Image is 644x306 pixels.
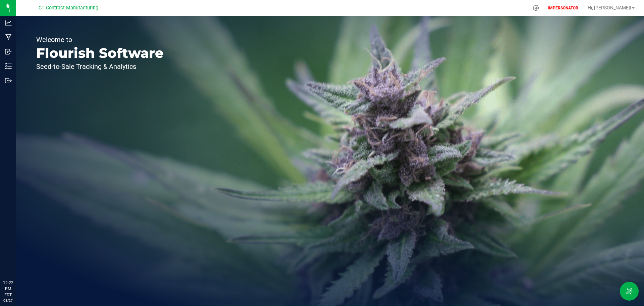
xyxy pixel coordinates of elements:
[36,36,164,43] p: Welcome to
[620,282,639,301] button: Toggle Menu
[36,63,164,70] p: Seed-to-Sale Tracking & Analytics
[5,48,12,55] inline-svg: Inbound
[36,46,164,60] p: Flourish Software
[5,63,12,70] inline-svg: Inventory
[5,34,12,41] inline-svg: Manufacturing
[3,298,13,303] p: 08/27
[532,5,540,11] div: Manage settings
[3,280,13,298] p: 12:22 PM EDT
[545,5,581,11] p: IMPERSONATOR
[39,5,98,11] span: CT Contract Manufacturing
[5,77,12,84] inline-svg: Outbound
[588,5,631,10] span: Hi, [PERSON_NAME]!
[5,19,12,26] inline-svg: Analytics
